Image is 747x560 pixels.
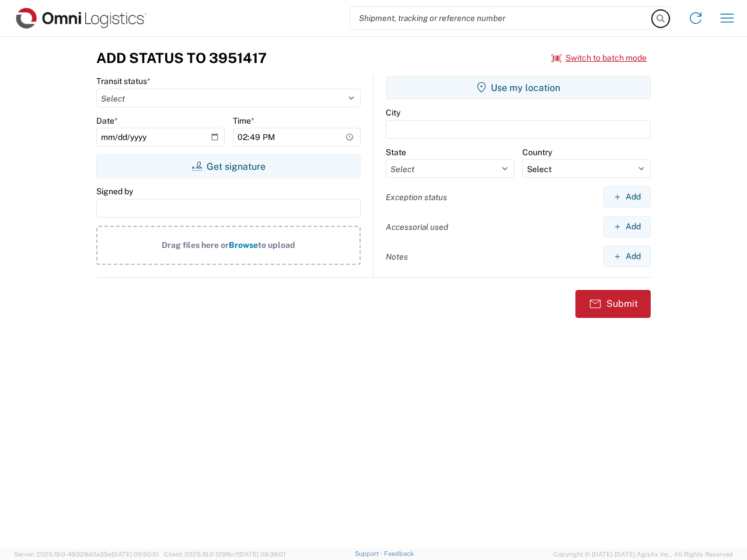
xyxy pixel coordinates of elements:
[229,240,258,250] span: Browse
[96,155,361,178] button: Get signature
[111,551,159,558] span: [DATE] 09:50:51
[386,107,400,118] label: City
[355,550,384,557] a: Support
[386,147,406,157] label: State
[603,216,651,237] button: Add
[350,7,652,29] input: Shipment, tracking or reference number
[96,116,118,126] label: Date
[96,186,133,197] label: Signed by
[384,550,414,557] a: Feedback
[233,116,254,126] label: Time
[96,76,151,86] label: Transit status
[164,551,285,558] span: Client: 2025.19.0-129fbcf
[386,192,447,202] label: Exception status
[551,48,647,68] button: Switch to batch mode
[386,251,408,262] label: Notes
[603,246,651,267] button: Add
[603,186,651,208] button: Add
[386,76,651,99] button: Use my location
[386,222,448,232] label: Accessorial used
[96,50,267,66] h3: Add Status to 3951417
[162,240,229,250] span: Drag files here or
[238,551,285,558] span: [DATE] 09:39:01
[575,290,651,318] button: Submit
[522,147,552,157] label: Country
[14,551,159,558] span: Server: 2025.19.0-49328d0a35e
[258,240,295,250] span: to upload
[553,549,733,559] span: Copyright © [DATE]-[DATE] Agistix Inc., All Rights Reserved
